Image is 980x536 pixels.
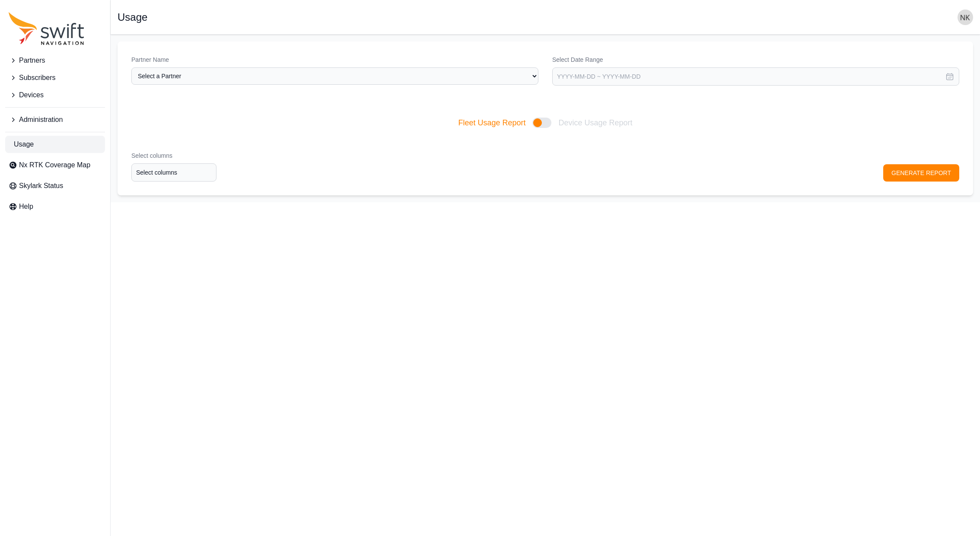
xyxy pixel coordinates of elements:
label: Select Date Range [552,55,959,64]
a: Nx RTK Coverage Map [5,156,105,174]
span: Fleet Usage Report [458,117,525,129]
button: GENERATE REPORT [883,164,959,182]
input: YYYY-MM-DD ~ YYYY-MM-DD [552,67,959,86]
span: Skylark Status [19,181,63,191]
button: Devices [5,86,105,104]
a: Skylark Status [5,177,105,195]
select: Partner Name [131,67,538,85]
span: Administration [19,115,63,125]
label: Select columns [131,151,216,160]
input: option [131,163,216,182]
span: Nx RTK Coverage Map [19,160,90,170]
img: user photo [958,10,973,25]
span: Usage [14,139,34,150]
span: Partners [19,55,45,66]
h1: Usage [118,12,147,22]
a: Help [5,198,105,215]
span: Device Usage Report [558,117,632,129]
span: Subscribers [19,73,55,83]
button: Partners [5,52,105,69]
a: Usage [5,136,105,153]
span: Devices [19,90,44,100]
button: Administration [5,111,105,128]
label: Partner Name [131,55,538,64]
span: Help [19,201,33,212]
button: Subscribers [5,69,105,86]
